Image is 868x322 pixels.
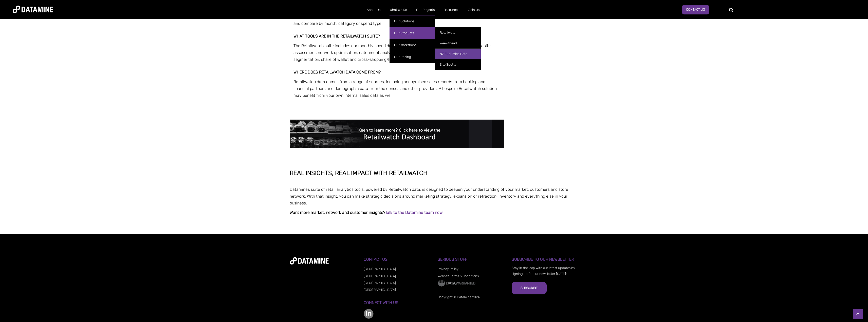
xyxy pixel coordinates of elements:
a: Our Solutions [390,15,435,27]
strong: Want more market, network and customer insights? [290,210,385,215]
img: Data Warranted Logo [438,279,476,287]
a: Join Us [464,3,484,16]
a: Retailwatch [435,27,481,38]
img: datamine-logo-white [290,257,329,264]
span: Where does Retailwatch data come from? [293,70,381,74]
a: Website Terms & Conditions [438,274,479,278]
span: What tools are in the Retailwatch suite? [293,34,380,39]
a: Our Projects [412,3,439,16]
img: linkedin-color [364,309,374,319]
a: What We Do [385,3,412,16]
img: Datamine [13,6,53,13]
button: Subscribe [512,282,547,294]
p: Stay in the loop with our latest updates by signing up for our newsletter [DATE]! [512,265,578,276]
a: [GEOGRAPHIC_DATA] [364,267,396,271]
img: New call-to-action [290,120,505,148]
a: Privacy Policy [438,267,458,271]
p: Copyright © Datamine 2024 [438,294,504,300]
span: Datamine’s suite of retail analytics tools, powered by Retailwatch data, is designed to deepen yo... [290,187,568,205]
span: Real insights, real impact with Retailwatch [290,169,428,177]
a: Our Workshops [390,39,435,51]
a: Contact Us [682,5,709,14]
a: Our Pricing [390,51,435,63]
span: Retailwatch data comes from a range of sources, including anonymised sales records from banking a... [293,79,497,98]
a: Our Products [390,27,435,39]
a: [GEOGRAPHIC_DATA] [364,288,396,292]
a: Talk to the Datamine team now. [385,210,444,215]
a: [GEOGRAPHIC_DATA] [364,281,396,285]
a: NZ Fuel Price Data [435,48,481,59]
a: [GEOGRAPHIC_DATA] [364,274,396,278]
a: Resources [439,3,464,16]
a: Site Spotter [435,59,481,70]
h3: Serious Stuff [438,257,504,262]
a: About Us [362,3,385,16]
h3: Contact Us [364,257,430,262]
h3: Subscribe to our Newsletter [512,257,578,262]
span: The Retailwatch suite includes our monthly spend dashboard, tracking insights, market share analy... [293,43,491,62]
h3: Connect with us [364,300,430,305]
a: WeekAhead [435,38,481,48]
